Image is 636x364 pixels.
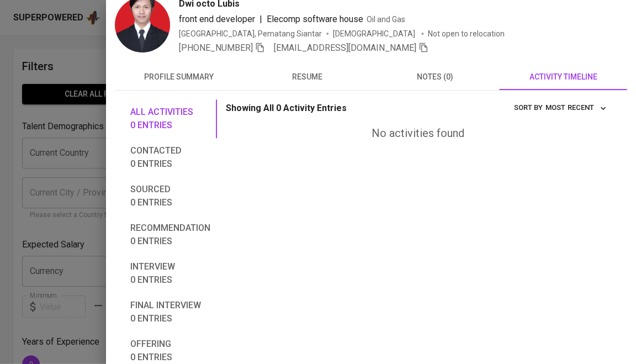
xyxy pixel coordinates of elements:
span: Recommendation 0 entries [130,221,210,248]
span: | [259,13,262,26]
p: Not open to relocation [428,28,505,39]
p: Showing All 0 Activity Entries [226,102,347,115]
span: resume [250,70,364,84]
span: activity timeline [506,70,621,84]
span: Offering 0 entries [130,337,210,364]
span: notes (0) [378,70,492,84]
div: [GEOGRAPHIC_DATA], Pematang Siantar [179,28,322,39]
span: profile summary [121,70,236,84]
span: Contacted 0 entries [130,144,210,171]
span: [DEMOGRAPHIC_DATA] [333,28,417,39]
span: Most Recent [545,102,607,114]
button: sort by [543,99,609,117]
span: Final interview 0 entries [130,299,210,325]
div: No activities found [226,125,609,141]
span: Interview 0 entries [130,260,210,287]
span: front end developer [179,14,255,24]
span: All activities 0 entries [130,105,210,132]
span: Oil and Gas [367,15,405,24]
span: [PHONE_NUMBER] [179,43,253,53]
span: Elecomp software house [267,14,363,24]
span: [EMAIL_ADDRESS][DOMAIN_NAME] [274,43,416,53]
span: Sourced 0 entries [130,183,210,209]
span: sort by [514,103,543,112]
